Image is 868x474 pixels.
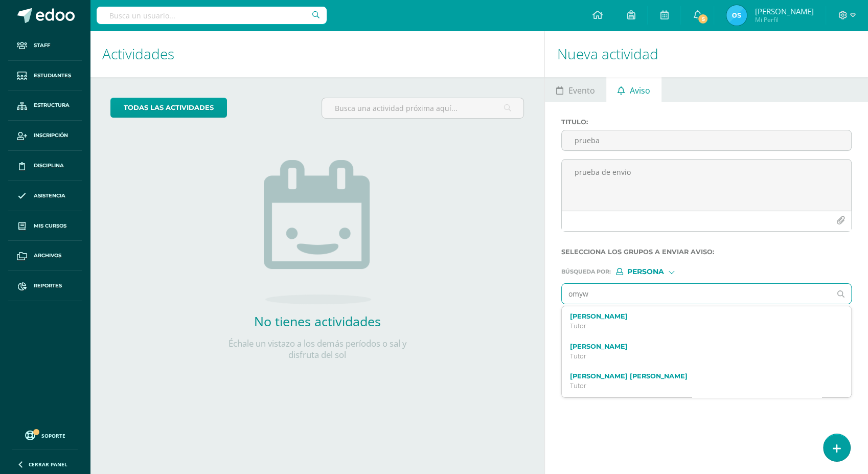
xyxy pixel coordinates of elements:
[8,241,82,271] a: Archivos
[34,192,65,200] span: Asistencia
[562,284,831,304] input: Ej. Mario Galindo
[41,432,65,439] span: Soporte
[34,131,68,140] span: Inscripción
[34,72,71,80] span: Estudiantes
[8,151,82,181] a: Disciplina
[630,78,650,103] span: Aviso
[562,130,851,150] input: Titulo
[570,322,831,330] p: Tutor
[34,222,66,230] span: Mis cursos
[561,269,611,275] span: Búsqueda por :
[8,61,82,91] a: Estudiantes
[8,31,82,61] a: Staff
[34,101,70,109] span: Estructura
[8,121,82,151] a: Inscripción
[755,15,813,24] span: Mi Perfil
[570,372,831,380] label: [PERSON_NAME] [PERSON_NAME]
[561,248,852,256] label: Selecciona los grupos a enviar aviso :
[606,77,661,102] a: Aviso
[34,41,50,50] span: Staff
[568,78,595,103] span: Evento
[545,77,606,102] a: Evento
[264,160,371,304] img: no_activities.png
[34,282,62,290] span: Reportes
[557,31,856,77] h1: Nueva actividad
[34,252,61,260] span: Archivos
[755,6,813,16] span: [PERSON_NAME]
[8,91,82,121] a: Estructura
[627,269,664,275] span: Persona
[322,98,524,118] input: Busca una actividad próxima aquí...
[697,13,709,25] span: 5
[726,5,747,26] img: 070b477f6933f8ce66674da800cc5d3f.png
[110,98,227,118] a: todas las Actividades
[561,118,852,126] label: Titulo :
[8,211,82,241] a: Mis cursos
[215,312,420,330] h2: No tienes actividades
[102,31,532,77] h1: Actividades
[616,268,693,275] div: [object Object]
[215,338,420,360] p: Échale un vistazo a los demás períodos o sal y disfruta del sol
[562,160,851,211] textarea: prueba de envio
[570,312,831,320] label: [PERSON_NAME]
[570,343,831,350] label: [PERSON_NAME]
[8,181,82,211] a: Asistencia
[34,162,64,170] span: Disciplina
[97,7,327,24] input: Busca un usuario...
[29,461,67,468] span: Cerrar panel
[12,428,78,442] a: Soporte
[570,381,831,390] p: Tutor
[570,352,831,360] p: Tutor
[8,271,82,301] a: Reportes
